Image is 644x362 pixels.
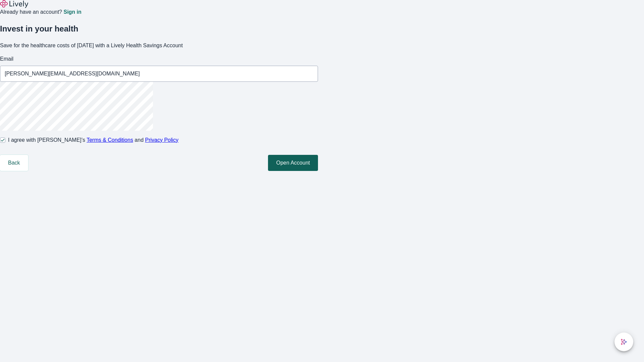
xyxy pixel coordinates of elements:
[145,137,179,143] a: Privacy Policy
[614,333,633,351] button: chat
[87,137,133,143] a: Terms & Conditions
[268,155,318,171] button: Open Account
[621,339,627,345] svg: Lively AI Assistant
[8,136,178,144] span: I agree with [PERSON_NAME]’s and
[63,9,81,15] a: Sign in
